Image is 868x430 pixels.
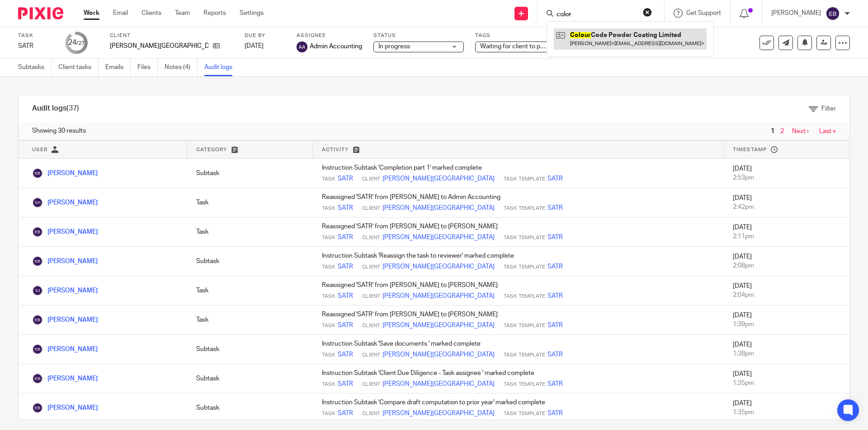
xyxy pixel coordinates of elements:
[76,41,85,46] small: /27
[32,126,86,135] span: Showing 30 results
[382,291,495,301] a: [PERSON_NAME][GEOGRAPHIC_DATA]
[733,173,840,182] div: 2:53pm
[547,291,563,301] a: SATR
[382,233,495,242] a: [PERSON_NAME][GEOGRAPHIC_DATA]
[322,234,335,241] span: Task
[378,43,410,50] span: In progress
[32,147,47,152] span: User
[313,159,724,188] td: Instruction Subtask 'Completion part 1' marked complete
[32,170,98,176] a: [PERSON_NAME]
[504,176,545,183] span: Task Template
[58,59,99,76] a: Client tasks
[32,375,98,382] a: [PERSON_NAME]
[338,409,353,418] a: SATR
[362,322,380,329] span: Client
[780,128,784,134] a: 2
[338,262,353,271] a: SATR
[322,410,335,417] span: Task
[338,233,353,242] a: SATR
[187,335,313,364] td: Subtask
[480,43,561,50] span: Waiting for client to pay fees
[733,320,840,329] div: 1:39pm
[504,264,545,271] span: Task Template
[32,405,98,411] a: [PERSON_NAME]
[724,364,849,393] td: [DATE]
[32,229,98,235] a: [PERSON_NAME]
[110,42,208,51] p: [PERSON_NAME][GEOGRAPHIC_DATA]
[382,203,495,213] a: [PERSON_NAME][GEOGRAPHIC_DATA]
[187,188,313,217] td: Task
[724,217,849,247] td: [DATE]
[203,9,226,18] a: Reports
[322,264,335,271] span: Task
[547,262,563,271] a: SATR
[84,9,99,18] a: Work
[724,247,849,276] td: [DATE]
[826,6,840,21] img: svg%3E
[724,188,849,217] td: [DATE]
[32,285,43,296] img: Suzanne Jones
[245,43,264,49] span: [DATE]
[322,176,335,183] span: Task
[733,349,840,358] div: 1:38pm
[18,42,54,51] div: SATR
[643,8,652,17] button: Clear
[733,379,840,388] div: 1:35pm
[362,351,380,359] span: Client
[475,32,566,39] label: Tags
[504,381,545,388] span: Task Template
[310,42,362,51] span: Admin Accounting
[322,293,335,300] span: Task
[556,11,637,19] input: Search
[382,321,495,330] a: [PERSON_NAME][GEOGRAPHIC_DATA]
[338,203,353,213] a: SATR
[204,59,239,76] a: Audit logs
[105,59,131,76] a: Emails
[769,128,836,135] nav: pager
[32,199,98,206] a: [PERSON_NAME]
[504,322,545,329] span: Task Template
[68,37,85,48] div: 24
[724,276,849,305] td: [DATE]
[733,203,840,212] div: 2:42pm
[313,217,724,247] td: Reassigned 'SATR' from [PERSON_NAME] to [PERSON_NAME]
[322,381,335,388] span: Task
[769,126,777,137] span: 1
[313,364,724,393] td: Instruction Subtask 'Client Due Diligence - Task assignee ' marked complete
[504,410,545,417] span: Task Template
[142,9,161,18] a: Clients
[547,233,563,242] a: SATR
[187,393,313,423] td: Subtask
[313,393,724,423] td: Instruction Subtask 'Compare draft computation to prior year' marked complete
[187,305,313,335] td: Task
[338,291,353,301] a: SATR
[313,335,724,364] td: Instruction Subtask 'Save documents ' marked complete
[18,59,52,76] a: Subtasks
[313,247,724,276] td: Instruction Subtask 'Reassign the task to reviewer' marked complete
[240,9,264,18] a: Settings
[724,159,849,188] td: [DATE]
[32,258,98,264] a: [PERSON_NAME]
[733,147,767,152] span: Timestamp
[382,409,495,418] a: [PERSON_NAME][GEOGRAPHIC_DATA]
[338,379,353,388] a: SATR
[382,174,495,183] a: [PERSON_NAME][GEOGRAPHIC_DATA]
[32,373,43,384] img: Ebony Bradley
[504,293,545,300] span: Task Template
[196,147,227,152] span: Category
[547,350,563,359] a: SATR
[137,59,158,76] a: Files
[313,276,724,305] td: Reassigned 'SATR' from [PERSON_NAME] to [PERSON_NAME]
[32,227,43,237] img: Ebony Bradley
[547,321,563,330] a: SATR
[32,287,98,294] a: [PERSON_NAME]
[297,32,362,39] label: Assignee
[18,32,54,39] label: Task
[187,217,313,247] td: Task
[32,402,43,413] img: Ebony Bradley
[165,59,198,76] a: Notes (4)
[724,393,849,423] td: [DATE]
[18,7,63,19] img: Pixie
[187,276,313,305] td: Task
[819,128,836,134] a: Last »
